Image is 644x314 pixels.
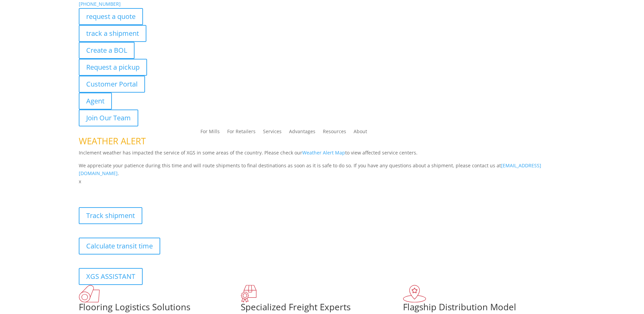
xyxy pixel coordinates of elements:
a: Resources [323,129,346,137]
img: xgs-icon-total-supply-chain-intelligence-red [79,285,100,303]
a: Create a BOL [79,42,135,59]
a: XGS ASSISTANT [79,268,143,285]
a: About [354,129,367,137]
a: Track shipment [79,207,142,224]
a: Services [263,129,282,137]
a: Advantages [289,129,315,137]
p: x [79,177,566,186]
a: Customer Portal [79,76,145,93]
a: Weather Alert Map [302,149,345,156]
a: Calculate transit time [79,238,160,255]
a: Agent [79,93,112,110]
p: Inclement weather has impacted the service of XGS in some areas of the country. Please check our ... [79,149,566,162]
img: xgs-icon-flagship-distribution-model-red [403,285,426,303]
span: WEATHER ALERT [79,135,146,147]
a: Request a pickup [79,59,147,76]
p: We appreciate your patience during this time and will route shipments to final destinations as so... [79,162,566,178]
b: Visibility, transparency, and control for your entire supply chain. [79,187,230,193]
a: For Mills [200,129,220,137]
img: xgs-icon-focused-on-flooring-red [241,285,257,303]
a: track a shipment [79,25,146,42]
a: For Retailers [227,129,256,137]
a: request a quote [79,8,143,25]
a: [PHONE_NUMBER] [79,1,121,7]
a: Join Our Team [79,110,138,126]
